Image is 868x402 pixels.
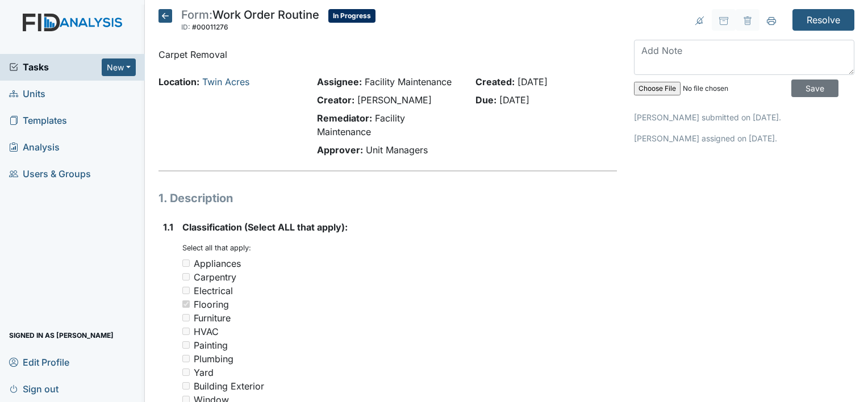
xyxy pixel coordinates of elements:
[182,300,190,308] input: Flooring
[182,328,190,335] input: HVAC
[9,326,114,344] span: Signed in as [PERSON_NAME]
[317,76,362,87] strong: Assignee:
[181,9,319,34] div: Work Order Routine
[194,284,233,298] div: Electrical
[182,341,190,349] input: Painting
[102,58,136,76] button: New
[182,368,190,376] input: Yard
[328,9,375,23] span: In Progress
[182,273,190,280] input: Carpentry
[9,60,102,74] a: Tasks
[791,79,838,97] input: Save
[163,220,173,234] label: 1.1
[9,112,67,129] span: Templates
[158,76,199,87] strong: Location:
[9,165,91,183] span: Users & Groups
[194,270,236,284] div: Carpentry
[475,76,515,87] strong: Created:
[9,85,45,103] span: Units
[182,382,190,390] input: Building Exterior
[181,8,212,22] span: Form:
[9,353,69,371] span: Edit Profile
[182,221,348,233] span: Classification (Select ALL that apply):
[194,352,233,366] div: Plumbing
[194,311,231,325] div: Furniture
[194,379,264,393] div: Building Exterior
[158,190,617,207] h1: 1. Description
[194,325,219,338] div: HVAC
[194,338,228,352] div: Painting
[365,76,452,87] span: Facility Maintenance
[182,355,190,362] input: Plumbing
[9,139,60,156] span: Analysis
[158,48,617,61] p: Carpet Removal
[182,244,251,252] small: Select all that apply:
[317,112,372,124] strong: Remediator:
[202,76,249,87] a: Twin Acres
[192,23,228,31] span: #00011276
[366,144,428,156] span: Unit Managers
[182,314,190,321] input: Furniture
[475,94,496,106] strong: Due:
[182,287,190,294] input: Electrical
[182,259,190,267] input: Appliances
[181,23,190,31] span: ID:
[634,132,854,144] p: [PERSON_NAME] assigned on [DATE].
[317,94,354,106] strong: Creator:
[357,94,432,106] span: [PERSON_NAME]
[792,9,854,31] input: Resolve
[194,257,241,270] div: Appliances
[317,144,363,156] strong: Approver:
[194,298,229,311] div: Flooring
[9,380,59,397] span: Sign out
[499,94,529,106] span: [DATE]
[634,111,854,123] p: [PERSON_NAME] submitted on [DATE].
[194,366,214,379] div: Yard
[518,76,548,87] span: [DATE]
